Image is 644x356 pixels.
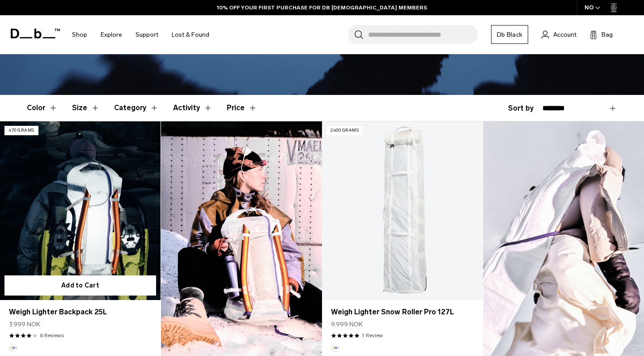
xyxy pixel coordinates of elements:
[217,4,427,12] a: 10% OFF YOUR FIRST PURCHASE FOR DB [DEMOGRAPHIC_DATA] MEMBERS
[9,307,152,317] a: Weigh Lighter Backpack 25L
[172,19,209,51] a: Lost & Found
[101,19,122,51] a: Explore
[590,29,613,40] button: Bag
[114,95,159,121] button: Toggle Filter
[326,126,363,135] p: 2400 grams
[331,307,474,317] a: Weigh Lighter Snow Roller Pro 127L
[72,95,100,121] button: Toggle Filter
[136,19,158,51] a: Support
[40,331,64,339] a: 6 reviews
[27,95,58,121] button: Toggle Filter
[322,121,483,300] a: Weigh Lighter Snow Roller Pro 127L
[362,331,383,339] a: 1 reviews
[542,29,576,40] a: Account
[331,344,339,352] button: Aurora
[4,275,156,296] button: Add to Cart
[65,15,216,54] nav: Main Navigation
[9,320,40,329] span: 3.999 NOK
[491,25,528,44] a: Db Black
[602,30,613,39] span: Bag
[331,320,363,329] span: 9.999 NOK
[9,344,17,352] button: Aurora
[4,126,38,135] p: 470 grams
[553,30,576,39] span: Account
[173,95,212,121] button: Toggle Filter
[227,95,257,121] button: Toggle Price
[72,19,87,51] a: Shop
